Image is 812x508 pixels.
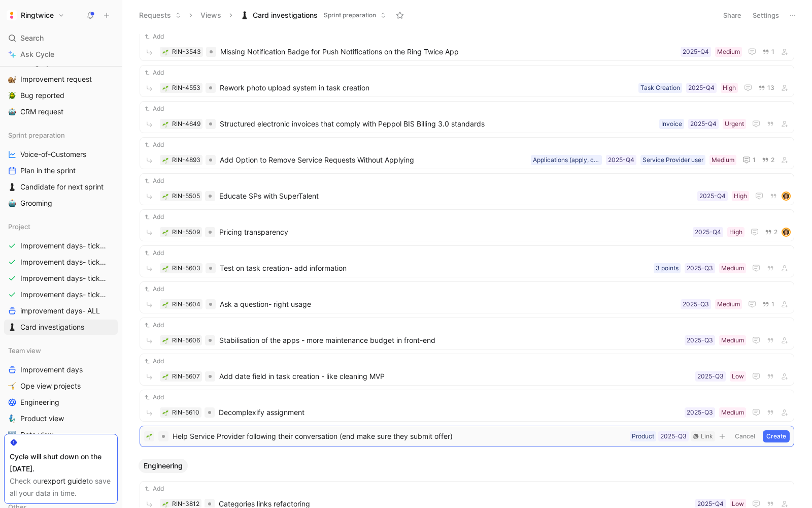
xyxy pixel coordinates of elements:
[4,30,118,46] div: Search
[162,500,169,507] button: 🌱
[162,120,169,128] button: 🌱
[140,281,794,313] a: Add🌱RIN-5604Ask a question- right usageMedium2025-Q31
[7,10,17,20] img: Ringtwice
[162,229,169,236] button: 🌱
[162,230,168,236] img: 🌱
[632,431,654,441] div: Product
[6,181,18,193] button: ♟️
[162,337,169,344] button: 🌱
[140,317,794,350] a: Add🌱RIN-5606Stabilisation of the apps - more maintenance budget in front-endMedium2025-Q3
[734,191,747,201] div: High
[683,299,709,309] div: 2025-Q3
[20,430,53,440] span: Data view
[143,104,165,114] button: Add
[20,322,84,332] span: Card investigations
[640,83,680,93] div: Task Creation
[20,198,52,208] span: Grooming
[143,392,165,402] button: Add
[767,85,774,91] span: 13
[143,68,165,78] button: Add
[717,299,740,309] div: Medium
[220,262,650,274] span: Test on task creation- add information
[661,119,682,129] div: Invoice
[8,75,16,83] img: 🐌
[162,409,169,416] button: 🌱
[140,354,794,386] a: Add🌱RIN-5607Add date field in task creation - like cleaning MVPLow2025-Q3
[4,343,118,491] div: Team viewImprovement days🤸Ope view projectsEngineering🧞‍♂️Product view🔢Data view💌Market view🤸Ope ...
[20,48,54,60] span: Ask Cycle
[4,219,118,335] div: ProjectImprovement days- tickets tackled ALLImprovement days- tickets ready- ReactImprovement day...
[143,356,165,366] button: Add
[4,378,118,394] a: 🤸Ope view projects
[4,104,118,119] a: 🤖CRM request
[4,47,118,62] a: Ask Cycle
[20,381,81,391] span: Ope view projects
[725,119,744,129] div: Urgent
[690,119,717,129] div: 2025-Q4
[219,370,691,383] span: Add date field in task creation - like cleaning MVP
[196,8,226,23] button: Views
[20,32,44,44] span: Search
[143,31,165,42] button: Add
[4,411,118,426] a: 🧞‍♂️Product view
[763,227,780,238] button: 2
[241,11,249,19] img: ♟️
[783,193,790,200] img: avatar
[140,173,794,205] a: Add🌱RIN-5505Educate SPs with SuperTalentHigh2025-Q4avatar
[20,257,107,267] span: Improvement days- tickets ready- React
[324,10,376,20] span: Sprint preparation
[173,430,626,442] span: Help Service Provider following their conversation (end make sure they submit offer)
[774,229,777,235] span: 2
[8,183,16,191] img: ♟️
[4,179,118,195] a: ♟️Candidate for next sprint
[760,46,776,57] button: 1
[162,48,169,55] button: 🌱
[143,212,165,222] button: Add
[172,83,200,93] div: RIN-4553
[8,382,16,390] img: 🤸
[721,407,744,418] div: Medium
[220,46,676,58] span: Missing Notification Badge for Push Notifications on the Ring Twice App
[721,263,744,273] div: Medium
[20,166,76,176] span: Plan in the sprint
[4,287,118,302] a: Improvement days- tickets ready-legacy
[8,345,41,356] span: Team view
[220,154,527,166] span: Add Option to Remove Service Requests Without Applying
[8,108,16,116] img: 🤖
[140,390,794,422] a: Add🌱RIN-5610Decomplexify assignmentMedium2025-Q3
[4,343,118,358] div: Team view
[6,73,18,85] button: 🐌
[220,298,676,310] span: Ask a question- right usage
[140,209,794,241] a: Add🌱RIN-5509Pricing transparencyHigh2025-Q42avatar
[162,338,168,344] img: 🌱
[162,374,168,380] img: 🌱
[753,157,756,163] span: 1
[656,263,679,273] div: 3 points
[162,501,168,507] img: 🌱
[6,197,18,209] button: 🤖
[219,190,693,202] span: Educate SPs with SuperTalent
[162,84,169,91] button: 🌱
[771,301,774,307] span: 1
[162,85,168,91] img: 🌱
[172,191,200,201] div: RIN-5505
[4,147,118,162] a: Voice-of-Customers
[10,475,112,499] div: Check our to save all your data in time.
[144,461,183,471] span: Engineering
[760,154,776,166] button: 2
[719,8,746,22] button: Share
[771,49,774,55] span: 1
[162,301,169,308] button: 🌱
[20,90,64,101] span: Bug reported
[6,89,18,102] button: 🪲
[162,193,169,200] div: 🌱
[771,157,774,163] span: 2
[172,155,200,165] div: RIN-4893
[139,459,188,473] button: Engineering
[723,83,736,93] div: High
